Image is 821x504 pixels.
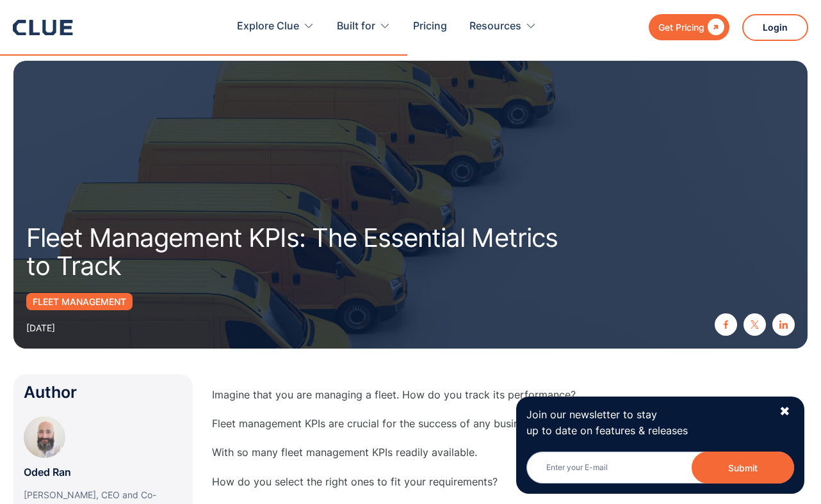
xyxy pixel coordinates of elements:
div: Resources [469,6,521,47]
div: [DATE] [26,320,55,336]
p: Imagine that you are managing a fleet. How do you track its performance? [212,387,724,403]
img: facebook icon [722,320,730,329]
p: Oded Ran [24,464,71,480]
a: Get Pricing [649,14,729,40]
p: Join our newsletter to stay up to date on features & releases [526,407,767,439]
input: Enter your E-mail [526,452,794,484]
div: Author [24,384,183,400]
div: Explore Clue [237,6,299,47]
p: Fleet management KPIs are crucial for the success of any business. [212,416,724,432]
div: Get Pricing [658,19,704,35]
a: Login [742,14,808,41]
button: Submit [692,452,794,484]
a: Pricing [413,6,447,47]
div: Resources [469,6,537,47]
div: Built for [337,6,375,47]
div: Built for [337,6,391,47]
p: With so many fleet management KPIs readily available. [212,445,724,461]
img: twitter X icon [751,320,759,329]
div: Explore Clue [237,6,314,47]
div:  [704,19,724,35]
img: Oded Ran [24,416,65,458]
img: linkedin icon [779,320,788,329]
div: ✖ [779,404,790,420]
p: How do you select the right ones to fit your requirements? [212,474,724,490]
a: Fleet management [26,293,133,310]
h1: Fleet Management KPIs: The Essential Metrics to Track [26,224,564,280]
